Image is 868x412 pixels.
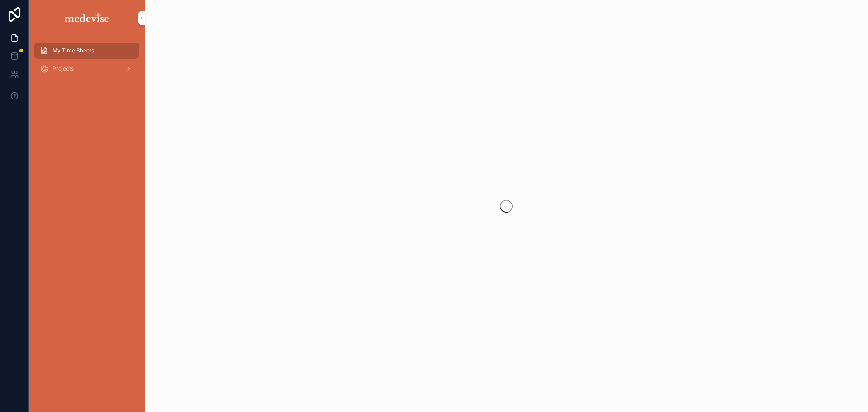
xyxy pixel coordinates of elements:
[34,43,139,59] a: My Time Sheets
[34,61,139,77] a: Projects
[52,65,74,72] span: Projects
[29,36,145,89] div: scrollable content
[63,11,111,25] img: App logo
[52,47,94,54] span: My Time Sheets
